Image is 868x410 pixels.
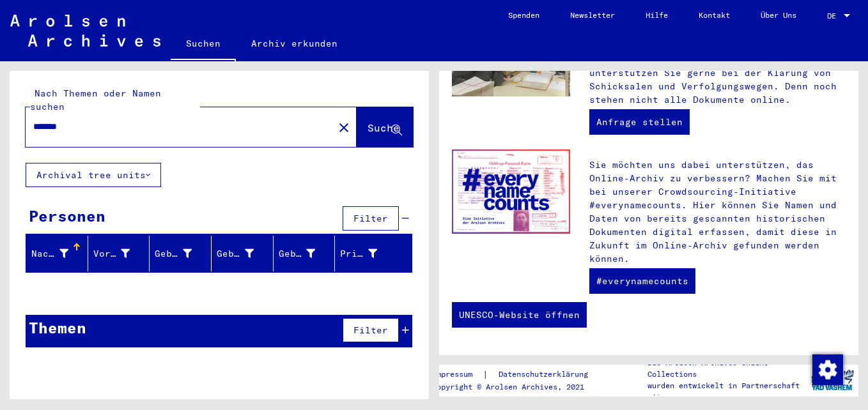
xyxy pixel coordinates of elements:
div: Nachname [31,247,68,261]
button: Suche [357,107,413,147]
div: Personen [29,204,105,227]
span: DE [827,11,841,20]
div: Nachname [31,243,88,264]
img: Arolsen_neg.svg [10,15,160,47]
mat-icon: close [336,120,352,135]
a: Impressum [432,368,483,381]
img: enc.jpg [452,149,570,234]
span: Filter [353,324,388,336]
div: Geburtsname [155,243,211,264]
button: Archival tree units [26,163,161,187]
a: Archiv erkunden [236,28,353,59]
div: Prisoner # [340,243,396,264]
p: Die Arolsen Archives Online-Collections [647,357,806,380]
button: Filter [343,318,399,342]
mat-header-cell: Nachname [26,236,88,271]
div: | [432,368,603,381]
img: yv_logo.png [809,364,856,396]
div: Geburt‏ [217,243,273,264]
div: Prisoner # [340,247,377,261]
a: Datenschutzerklärung [488,368,603,381]
div: Themen [29,316,86,339]
mat-header-cell: Geburtsname [150,236,212,271]
span: Suche [368,121,399,134]
mat-header-cell: Geburt‏ [212,236,274,271]
img: Zustimmung ändern [812,354,843,385]
button: Filter [343,206,399,231]
mat-label: Nach Themen oder Namen suchen [30,87,161,112]
mat-header-cell: Prisoner # [335,236,412,271]
p: wurden entwickelt in Partnerschaft mit [647,380,806,403]
div: Geburtsname [155,247,192,261]
p: Sie möchten uns dabei unterstützen, das Online-Archiv zu verbessern? Machen Sie mit bei unserer C... [589,158,846,266]
span: Filter [353,213,388,224]
mat-header-cell: Vorname [88,236,150,271]
button: Clear [331,114,357,140]
mat-header-cell: Geburtsdatum [274,236,336,271]
div: Vorname [93,247,130,261]
a: Suchen [171,28,236,61]
div: Vorname [93,243,150,264]
a: UNESCO-Website öffnen [452,302,587,328]
a: Anfrage stellen [589,109,690,135]
div: Geburtsdatum [279,247,316,261]
div: Geburtsdatum [279,243,335,264]
div: Geburt‏ [217,247,254,261]
p: Copyright © Arolsen Archives, 2021 [432,381,603,393]
a: #everynamecounts [589,268,695,294]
